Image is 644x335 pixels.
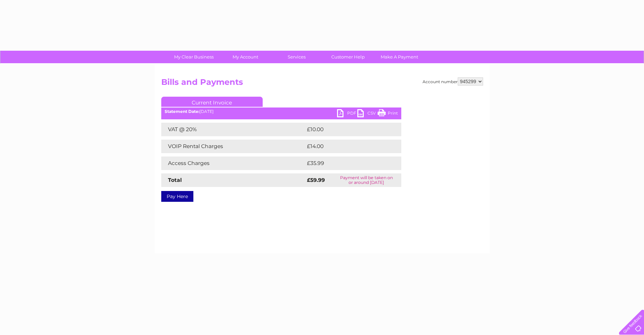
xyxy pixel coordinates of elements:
td: VAT @ 20% [161,123,305,136]
strong: £59.99 [307,177,325,183]
a: PDF [337,109,357,119]
td: £10.00 [305,123,387,136]
td: Payment will be taken on or around [DATE] [332,173,401,187]
b: Statement Date: [165,109,199,114]
a: Print [378,109,398,119]
a: Services [269,51,325,63]
a: Customer Help [320,51,376,63]
td: Access Charges [161,157,305,170]
div: Account number [423,77,483,86]
a: Current Invoice [161,97,263,107]
a: My Clear Business [166,51,222,63]
a: Make A Payment [372,51,427,63]
strong: Total [168,177,182,183]
a: My Account [217,51,273,63]
a: CSV [357,109,378,119]
td: VOIP Rental Charges [161,140,305,153]
a: Pay Here [161,191,193,202]
td: £35.99 [305,157,388,170]
h2: Bills and Payments [161,77,483,90]
td: £14.00 [305,140,387,153]
div: [DATE] [161,109,401,114]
